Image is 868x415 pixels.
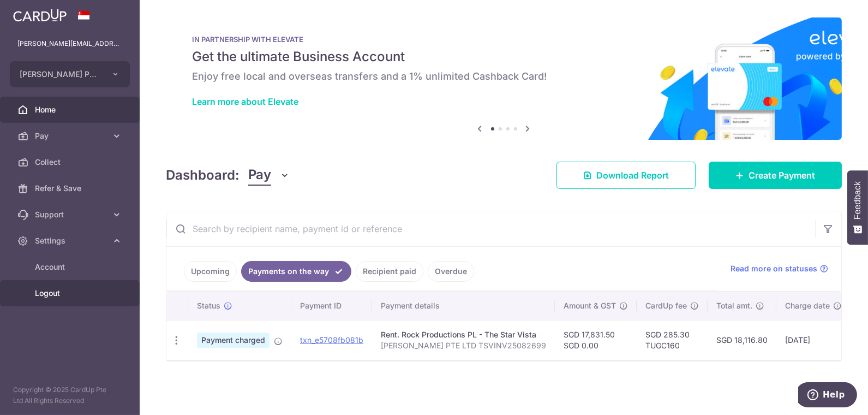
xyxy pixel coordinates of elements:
td: [DATE] [776,320,851,360]
span: CardUp fee [645,300,687,311]
span: Download Report [596,169,669,182]
a: Upcoming [184,261,237,282]
span: Pay [35,131,107,141]
img: Renovation banner [166,17,842,140]
a: Recipient paid [356,261,423,282]
span: Account [35,262,107,272]
a: Create Payment [709,162,842,189]
th: Payment details [372,292,555,320]
button: Feedback - Show survey [847,170,868,245]
h4: Dashboard: [166,165,240,185]
img: CardUp [13,9,67,22]
button: [PERSON_NAME] PTE. LTD. [10,61,130,87]
span: Status [197,300,220,311]
span: Read more on statuses [731,263,817,274]
h6: Enjoy free local and overseas transfers and a 1% unlimited Cashback Card! [192,70,816,83]
span: Total amt. [716,300,752,311]
p: IN PARTNERSHIP WITH ELEVATE [192,35,816,44]
span: Home [35,104,107,115]
span: Pay [248,165,271,186]
th: Payment ID [291,292,372,320]
span: Amount & GST [564,300,616,311]
td: SGD 285.30 TUGC160 [637,320,708,360]
span: Collect [35,157,107,168]
h5: Get the ultimate Business Account [192,48,816,66]
iframe: Opens a widget where you can find more information [798,382,857,410]
span: Payment charged [197,333,270,348]
a: Overdue [428,261,474,282]
span: Feedback [853,181,863,220]
td: SGD 17,831.50 SGD 0.00 [555,320,637,360]
span: Logout [35,288,107,299]
input: Search by recipient name, payment id or reference [166,211,815,246]
span: Support [35,209,107,220]
p: [PERSON_NAME] PTE LTD TSVINV25082699 [381,340,546,351]
a: Download Report [556,162,696,189]
span: Settings [35,235,107,246]
a: Learn more about Elevate [192,96,298,107]
span: [PERSON_NAME] PTE. LTD. [20,69,100,80]
span: Create Payment [749,169,815,182]
div: Rent. Rock Productions PL - The Star Vista [381,329,546,340]
p: [PERSON_NAME][EMAIL_ADDRESS][DOMAIN_NAME] [17,38,122,49]
button: Pay [248,165,290,186]
a: Read more on statuses [731,263,828,274]
span: Refer & Save [35,183,107,194]
a: Payments on the way [241,261,351,282]
a: txn_e5708fb081b [300,335,363,345]
span: Charge date [785,300,830,311]
td: SGD 18,116.80 [708,320,776,360]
